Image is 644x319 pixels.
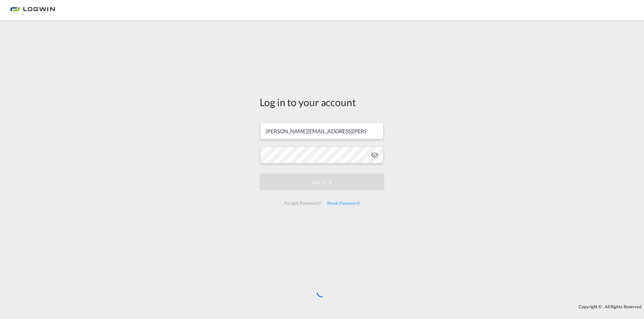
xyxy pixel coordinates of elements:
div: Forgot Password? [282,197,324,209]
img: bc73a0e0d8c111efacd525e4c8ad7d32.png [10,3,55,18]
div: Reset Password [324,197,362,209]
input: Enter email/phone number [260,123,383,139]
button: LOGIN [260,173,384,190]
md-icon: icon-eye-off [371,151,379,159]
div: Log in to your account [260,95,384,109]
